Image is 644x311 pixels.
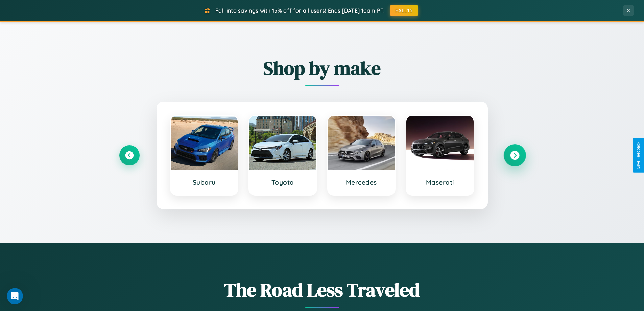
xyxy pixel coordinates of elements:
iframe: Intercom live chat [7,288,23,304]
div: Give Feedback [636,142,641,169]
h1: The Road Less Traveled [119,277,525,303]
h3: Toyota [256,178,310,186]
h3: Maserati [413,178,467,186]
h3: Subaru [177,178,231,186]
button: FALL15 [390,5,418,16]
h3: Mercedes [335,178,388,186]
h2: Shop by make [119,55,525,81]
span: Fall into savings with 15% off for all users! Ends [DATE] 10am PT. [215,7,385,14]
